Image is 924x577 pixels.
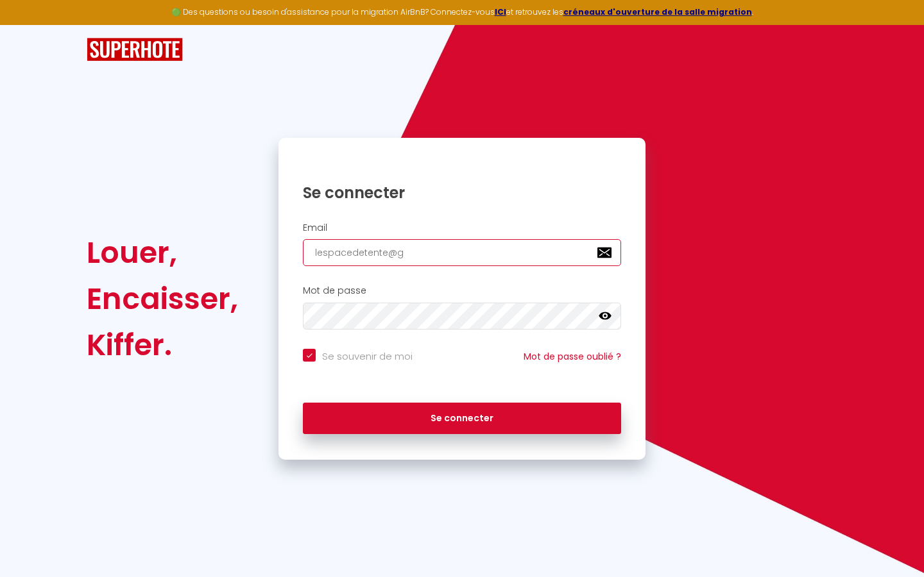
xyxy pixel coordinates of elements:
[87,38,183,62] img: SuperHote logo
[563,6,752,17] a: créneaux d'ouverture de la salle migration
[495,6,506,17] a: ICI
[303,222,621,233] h2: Email
[87,322,238,368] div: Kiffer.
[87,276,238,322] div: Encaisser,
[87,230,238,276] div: Louer,
[303,183,621,203] h1: Se connecter
[303,239,621,266] input: Ton Email
[10,5,49,44] button: Ouvrir le widget de chat LiveChat
[303,285,621,296] h2: Mot de passe
[303,403,621,435] button: Se connecter
[524,350,621,363] a: Mot de passe oublié ?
